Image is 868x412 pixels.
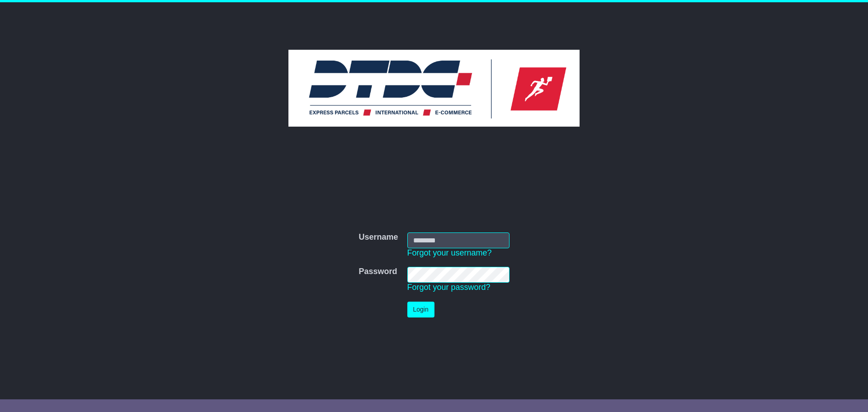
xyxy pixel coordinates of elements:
[407,283,491,292] a: Forgot your password?
[407,248,492,257] a: Forgot your username?
[359,267,397,277] label: Password
[359,232,398,242] label: Username
[407,302,434,317] button: Login
[288,50,580,127] img: DTDC Australia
